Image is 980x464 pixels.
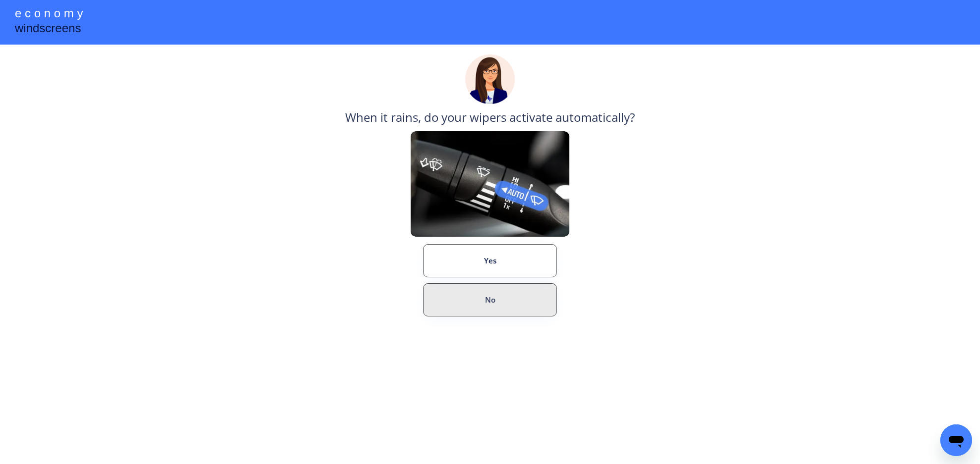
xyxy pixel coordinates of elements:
[423,283,557,316] button: No
[940,424,972,456] iframe: Button to launch messaging window
[15,20,81,39] div: windscreens
[423,244,557,277] button: Yes
[411,131,569,237] img: Rain%20Sensor%20Example.png
[465,54,515,104] img: madeline.png
[15,5,83,24] div: e c o n o m y
[345,109,635,131] div: When it rains, do your wipers activate automatically?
